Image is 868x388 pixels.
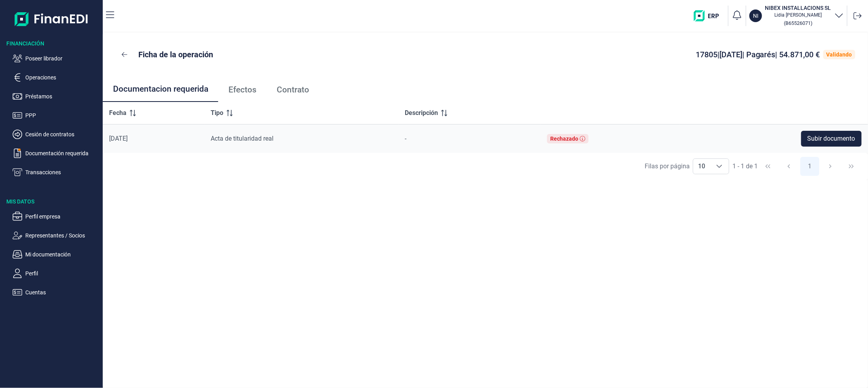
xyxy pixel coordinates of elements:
h3: NIBEX INSTALLACIONS SL [765,4,831,12]
span: 1 - 1 de 1 [732,163,758,170]
span: Descripción [405,108,438,118]
button: Next Page [821,157,840,176]
button: Previous Page [779,157,798,176]
span: Contrato [277,86,309,94]
p: Transacciones [25,168,100,177]
span: Documentacion requerida [113,85,208,93]
button: Representantes / Socios [13,231,100,240]
p: Documentación requerida [25,149,100,158]
p: Perfil [25,269,100,278]
img: erp [694,10,725,21]
p: Operaciones [25,73,100,82]
a: Documentacion requerida [103,77,218,103]
p: NI [753,12,759,20]
p: Perfil empresa [25,212,100,221]
span: Fecha [109,108,126,118]
span: Tipo [211,108,223,118]
button: Cuentas [13,288,100,297]
div: Choose [710,159,729,174]
div: [DATE] [109,135,198,143]
a: Efectos [218,77,266,103]
span: Subir documento [808,134,855,143]
p: Mi documentación [25,250,100,259]
span: Efectos [228,86,257,94]
button: PPP [13,111,100,120]
p: Lidia [PERSON_NAME] [765,12,831,18]
button: Subir documento [801,131,862,147]
span: Acta de titularidad real [211,135,274,142]
button: NINIBEX INSTALLACIONS SLLidia [PERSON_NAME](B65526071) [749,4,844,28]
button: Last Page [842,157,861,176]
span: 10 [693,159,710,174]
a: Contrato [266,77,319,103]
p: Representantes / Socios [25,231,100,240]
small: Copiar cif [784,20,813,26]
p: PPP [25,111,100,120]
button: Transacciones [13,168,100,177]
img: Logo de aplicación [15,6,89,32]
button: Préstamos [13,92,100,101]
div: Rechazado [550,136,578,142]
button: Page 1 [800,157,819,176]
button: Perfil [13,269,100,278]
button: Cesión de contratos [13,130,100,139]
button: Documentación requerida [13,149,100,158]
div: Validando [826,51,852,58]
p: Ficha de la operación [138,49,213,60]
button: Mi documentación [13,250,100,259]
p: Poseer librador [25,54,100,63]
button: Operaciones [13,73,100,82]
button: First Page [759,157,777,176]
p: Cuentas [25,288,100,297]
div: Filas por página [645,162,690,171]
span: - [405,135,406,142]
button: Perfil empresa [13,212,100,221]
button: Poseer librador [13,54,100,63]
p: Préstamos [25,92,100,101]
span: 17805 | [DATE] | Pagarés | 54.871,00 € [696,50,820,59]
p: Cesión de contratos [25,130,100,139]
